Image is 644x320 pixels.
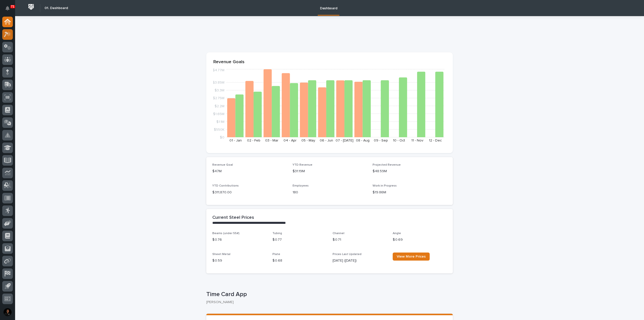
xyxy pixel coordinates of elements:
button: users-avatar [2,307,13,317]
button: Notifications [2,3,13,14]
tspan: $1.1M [216,120,224,123]
p: Revenue Goals [213,59,446,65]
tspan: $2.2M [215,104,224,108]
p: $47M [212,169,287,174]
tspan: $0 [220,136,224,139]
span: Employees [293,184,309,187]
span: Prices Last Updated [333,253,361,256]
p: $ 311,870.00 [212,190,287,195]
span: YTD Contributions [212,184,239,187]
text: 11 - Nov [411,139,423,142]
text: 09 - Sep [374,139,388,142]
text: 03 - Mar [265,139,278,142]
text: 07 - [DATE] [336,139,353,142]
tspan: $4.77M [213,68,224,72]
text: 04 - Apr [284,139,297,142]
span: YTD Revenue [293,163,312,166]
text: 10 - Oct [393,139,405,142]
img: Workspace Logo [26,2,36,12]
span: View More Prices [397,255,426,258]
text: 05 - May [301,139,315,142]
span: Work in Progress [373,184,397,187]
span: Projected Revenue [373,163,401,166]
p: [DATE] ([DATE]) [333,258,387,263]
tspan: $1.65M [213,112,224,116]
p: $ 0.68 [272,258,327,263]
a: View More Prices [393,253,430,261]
p: 71 [11,5,14,8]
p: $ 0.76 [212,237,266,242]
span: Revenue Goal [212,163,233,166]
span: Beams (under 55#) [212,232,239,235]
tspan: $2.75M [213,96,224,100]
text: 06 - Jun [320,139,333,142]
p: [PERSON_NAME] [206,300,449,304]
text: 08 - Aug [356,139,370,142]
span: Channel [333,232,344,235]
p: $ 0.77 [272,237,327,242]
span: Sheet Metal [212,253,230,256]
p: 180 [293,190,367,195]
div: Notifications71 [6,6,13,14]
tspan: $3.85M [213,81,224,84]
span: Plate [272,253,280,256]
text: 02 - Feb [247,139,260,142]
h2: 01. Dashboard [45,6,68,10]
h2: Current Steel Prices [212,215,254,221]
p: Time Card App [206,291,451,298]
p: $ 0.59 [212,258,266,263]
text: 01 - Jan [229,139,242,142]
text: 12 - Dec [429,139,442,142]
tspan: $3.3M [215,89,224,92]
p: $ 0.69 [393,237,447,242]
span: Tubing [272,232,282,235]
p: $19.86M [373,190,447,195]
span: Angle [393,232,401,235]
p: $31.19M [293,169,367,174]
tspan: $550K [214,128,224,131]
p: $ 0.71 [333,237,387,242]
p: $48.59M [373,169,447,174]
